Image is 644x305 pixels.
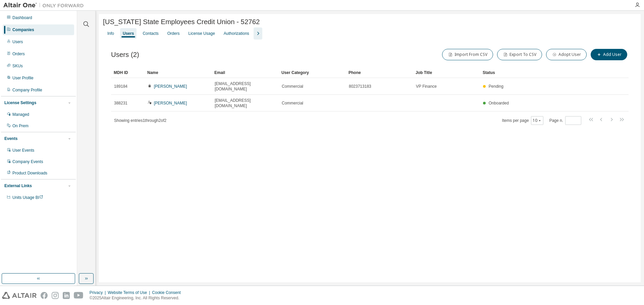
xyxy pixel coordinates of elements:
[416,84,437,89] span: VP Finance
[442,49,493,60] button: Import From CSV
[3,2,87,9] img: Altair One
[114,118,166,123] span: Showing entries 1 through 2 of 2
[546,49,587,60] button: Adopt User
[489,101,509,105] span: Onboarded
[591,49,627,60] button: Add User
[348,67,410,78] div: Phone
[12,170,47,176] div: Product Downloads
[188,31,215,36] div: License Usage
[41,292,48,299] img: facebook.svg
[416,67,477,78] div: Job Title
[4,100,36,105] div: License Settings
[154,101,187,105] a: [PERSON_NAME]
[215,98,276,108] span: [EMAIL_ADDRESS][DOMAIN_NAME]
[214,67,276,78] div: Email
[4,136,17,141] div: Events
[114,67,142,78] div: MDH ID
[123,31,134,36] div: Users
[12,15,32,20] div: Dashboard
[12,159,43,164] div: Company Events
[12,123,29,129] div: On Prem
[90,295,185,301] p: © 2025 Altair Engineering, Inc. All Rights Reserved.
[154,84,187,89] a: [PERSON_NAME]
[167,31,180,36] div: Orders
[12,75,34,81] div: User Profile
[152,290,184,295] div: Cookie Consent
[74,292,84,299] img: youtube.svg
[483,67,588,78] div: Status
[12,51,25,57] div: Orders
[215,81,276,92] span: [EMAIL_ADDRESS][DOMAIN_NAME]
[533,118,542,123] button: 10
[4,183,32,188] div: External Links
[12,112,29,117] div: Managed
[349,84,371,89] span: 8023713183
[224,31,249,36] div: Authorizations
[111,51,139,59] span: Users (2)
[282,100,303,106] span: Commercial
[12,195,43,200] span: Units Usage BI
[2,292,37,299] img: altair_logo.svg
[282,84,303,89] span: Commercial
[147,67,209,78] div: Name
[281,67,343,78] div: User Category
[114,100,127,106] span: 388231
[52,292,59,299] img: instagram.svg
[12,148,34,153] div: User Events
[143,31,158,36] div: Contacts
[108,290,152,295] div: Website Terms of Use
[103,18,260,26] span: [US_STATE] State Employees Credit Union - 52762
[549,116,581,125] span: Page n.
[497,49,542,60] button: Export To CSV
[90,290,108,295] div: Privacy
[12,27,34,32] div: Companies
[107,31,114,36] div: Info
[502,116,543,125] span: Items per page
[114,84,127,89] span: 189184
[12,87,42,93] div: Company Profile
[63,292,70,299] img: linkedin.svg
[12,63,23,69] div: SKUs
[12,39,23,45] div: Users
[489,84,503,89] span: Pending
